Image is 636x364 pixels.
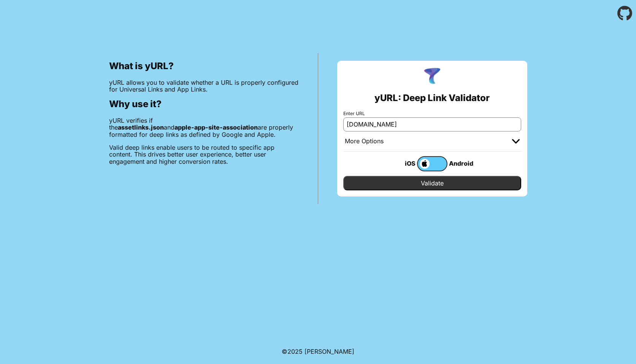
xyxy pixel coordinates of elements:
div: Android [447,158,478,168]
img: yURL Logo [422,67,442,87]
h2: yURL: Deep Link Validator [374,93,490,103]
input: e.g. https://app.chayev.com/xyx [343,117,521,131]
p: yURL verifies if the and are properly formatted for deep links as defined by Google and Apple. [109,117,299,138]
p: Valid deep links enable users to be routed to specific app content. This drives better user exper... [109,144,299,165]
img: chevron [512,139,520,144]
b: assetlinks.json [118,123,164,131]
a: Michael Ibragimchayev's Personal Site [305,348,354,355]
label: Enter URL [343,111,521,116]
input: Validate [343,176,521,190]
p: yURL allows you to validate whether a URL is properly configured for Universal Links and App Links. [109,79,299,93]
footer: © [282,339,354,364]
b: apple-app-site-association [174,123,258,131]
div: More Options [345,138,384,145]
h2: What is yURL? [109,61,299,71]
h2: Why use it? [109,99,299,109]
div: iOS [387,158,417,168]
span: 2025 [287,348,303,355]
